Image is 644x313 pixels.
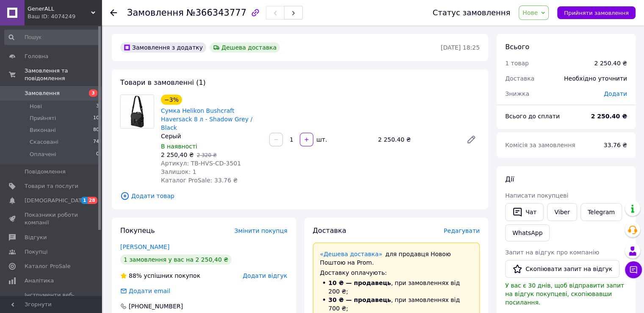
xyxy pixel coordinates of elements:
div: успішних покупок [120,271,200,280]
span: Виконані [30,126,56,134]
span: Аналітика [25,277,54,285]
span: Головна [25,53,48,60]
li: , при замовленнях від 200 ₴; [320,279,473,296]
span: Повідомлення [25,168,66,176]
span: 88% [129,272,142,279]
a: Viber [547,203,577,221]
div: Повернутися назад [110,8,117,17]
span: 28 [88,197,97,204]
div: 1 замовлення у вас на 2 250,40 ₴ [120,254,232,265]
span: 33.76 ₴ [604,142,627,148]
span: Товари в замовленні (1) [120,78,206,87]
div: 2 250.40 ₴ [594,59,627,67]
span: 3 [89,89,97,97]
span: Замовлення [25,89,60,97]
span: Каталог ProSale [25,263,70,270]
a: «Дешева доставка» [320,251,382,257]
span: Додати відгук [243,272,287,279]
span: Скасовані [30,138,58,146]
span: Прийняти замовлення [564,10,629,16]
span: [DEMOGRAPHIC_DATA] [25,197,87,204]
span: Інструменти веб-майстра та SEO [25,291,78,307]
div: для продавця Новою Поштою на Prom. [320,250,473,267]
a: WhatsApp [505,224,550,241]
span: Артикул: TB-HVS-CD-3501 [161,160,241,167]
span: Замовлення [127,8,184,18]
span: Додати [604,90,627,97]
span: 3 [96,103,99,110]
span: В наявності [161,143,197,150]
a: Редагувати [463,131,480,148]
div: Додати email [128,287,171,295]
div: −3% [161,95,182,105]
button: Чат з покупцем [625,261,642,278]
span: Знижка [505,90,529,97]
div: 2 250.40 ₴ [375,134,459,145]
span: Замовлення та повідомлення [25,67,102,82]
div: Додати email [119,287,171,295]
span: Відгуки [25,234,47,241]
div: шт. [314,135,328,144]
span: 2 250,40 ₴ [161,151,194,158]
span: Написати покупцеві [505,192,568,199]
span: Прийняті [30,115,56,122]
span: 2 320 ₴ [197,152,217,158]
span: Покупець [120,226,155,235]
span: Каталог ProSale: 33.76 ₴ [161,177,238,184]
span: Запит на відгук про компанію [505,249,599,256]
span: 30 ₴ — продавець [329,296,391,303]
a: [PERSON_NAME] [120,243,169,250]
time: [DATE] 18:25 [441,44,480,51]
div: Замовлення з додатку [120,42,206,53]
div: Серый [161,132,263,140]
span: У вас є 30 днів, щоб відправити запит на відгук покупцеві, скопіювавши посилання. [505,282,624,306]
span: Залишок: 1 [161,168,196,175]
span: GenerALL [28,5,91,13]
span: Товари та послуги [25,182,78,190]
div: [PHONE_NUMBER] [128,302,184,310]
div: Доставку оплачують: [320,268,473,277]
span: Комісія за замовлення [505,142,575,148]
div: Статус замовлення [433,8,511,17]
div: Дешева доставка [210,42,280,53]
span: Доставка [505,75,534,82]
span: Доставка [313,226,346,235]
button: Чат [505,203,544,221]
span: 10 [93,115,99,122]
span: Покупці [25,248,47,256]
span: Всього [505,43,529,51]
li: , при замовленнях від 700 ₴; [320,296,473,313]
span: 80 [93,126,99,134]
button: Прийняти замовлення [557,6,636,19]
span: Всього до сплати [505,113,560,120]
a: Сумка Helikon Bushcraft Haversack 8 л - Shadow Grey / Black [161,107,252,131]
span: Оплачені [30,151,56,158]
span: Нове [522,9,538,16]
div: Ваш ID: 4074249 [28,13,102,20]
span: Нові [30,103,42,110]
span: Показники роботи компанії [25,211,78,226]
span: 10 ₴ — продавець [329,279,391,286]
button: Скопіювати запит на відгук [505,260,619,278]
span: Змінити покупця [235,227,287,234]
span: 0 [96,151,99,158]
img: Сумка Helikon Bushcraft Haversack 8 л - Shadow Grey / Black [121,95,154,128]
span: Додати товар [120,191,480,201]
span: 74 [93,138,99,146]
span: 1 [81,197,88,204]
span: Дії [505,175,514,183]
span: №366343777 [186,8,246,18]
a: Telegram [580,203,622,221]
span: 1 товар [505,60,529,67]
b: 2 250.40 ₴ [591,113,627,120]
input: Пошук [4,30,100,45]
div: Необхідно уточнити [559,69,632,88]
span: Редагувати [444,227,480,234]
